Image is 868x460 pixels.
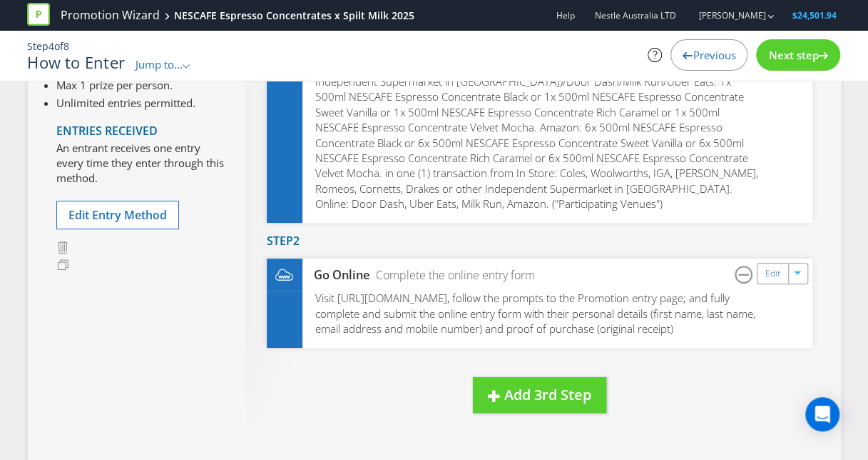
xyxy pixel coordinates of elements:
h1: How to Enter [27,54,125,71]
span: Nestle Australia LTD [594,9,675,21]
div: Go Online [302,267,371,284]
a: [PERSON_NAME] [684,9,765,21]
span: of [54,39,63,53]
span: 4 [48,39,54,53]
a: Promotion Wizard [61,7,160,24]
div: NESCAFE Espresso Concentrates x Spilt Milk 2025 [174,9,414,23]
span: Step [267,233,293,249]
span: Visit [URL][DOMAIN_NAME], follow the prompts to the Promotion entry page; and fully complete and ... [315,291,755,336]
span: Previous [693,48,735,62]
h4: Entries Received [56,125,224,138]
div: Open Intercom Messenger [805,397,839,431]
a: Help [556,9,574,21]
span: Add 3rd Step [504,385,591,404]
p: An entrant receives one entry every time they enter through this method. [56,141,224,186]
span: 2 [293,233,300,249]
span: Step [27,39,48,53]
span: Edit Entry Method [68,207,167,223]
span: Jump to... [136,57,183,71]
span: Next step [768,48,818,62]
span: $24,501.94 [792,9,836,21]
span: 8 [63,39,69,53]
div: Complete the online entry form [370,267,535,284]
a: Edit [765,266,780,282]
li: Unlimited entries permitted. [56,96,195,111]
button: Add 3rd Step [473,377,606,414]
span: Purchase In Store Retail (Woolworths, Coles, IGA, Ritchies, Romeos, Cornetts, Drakes or other Ind... [315,59,759,211]
button: Edit Entry Method [56,201,179,230]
